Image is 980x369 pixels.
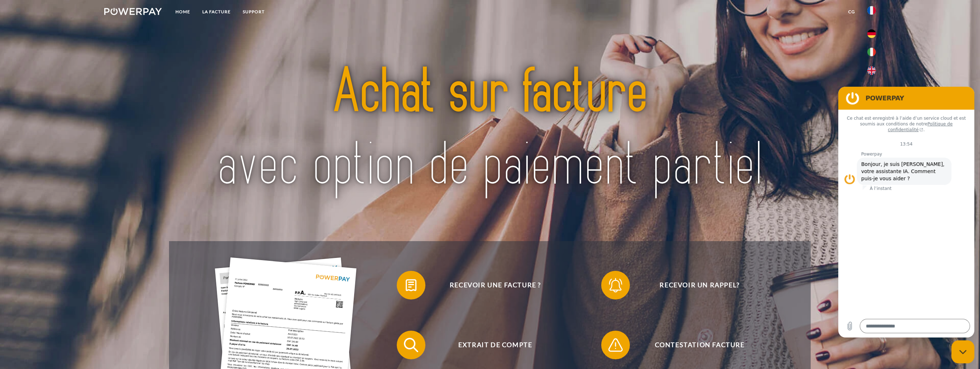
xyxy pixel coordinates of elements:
[196,5,237,18] a: LA FACTURE
[237,5,271,18] a: Support
[407,271,583,299] span: Recevoir une facture ?
[867,48,876,56] img: it
[612,271,787,299] span: Recevoir un rappel?
[402,336,420,354] img: qb_search.svg
[407,331,583,359] span: Extrait de compte
[601,331,787,359] button: Contestation Facture
[601,271,787,299] button: Recevoir un rappel?
[867,29,876,38] img: de
[397,331,583,359] button: Extrait de compte
[867,6,876,15] img: fr
[169,5,196,18] a: Home
[104,8,162,15] img: logo-powerpay-white.svg
[842,5,861,18] a: CG
[607,276,624,294] img: qb_bell.svg
[607,336,624,354] img: qb_warning.svg
[838,87,974,337] iframe: Fenêtre de messagerie
[402,276,420,294] img: qb_bill.svg
[951,340,974,363] iframe: Bouton de lancement de la fenêtre de messagerie, conversation en cours
[867,66,876,75] img: en
[612,331,787,359] span: Contestation Facture
[397,271,583,299] button: Recevoir une facture ?
[206,37,773,222] img: title-powerpay_fr.svg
